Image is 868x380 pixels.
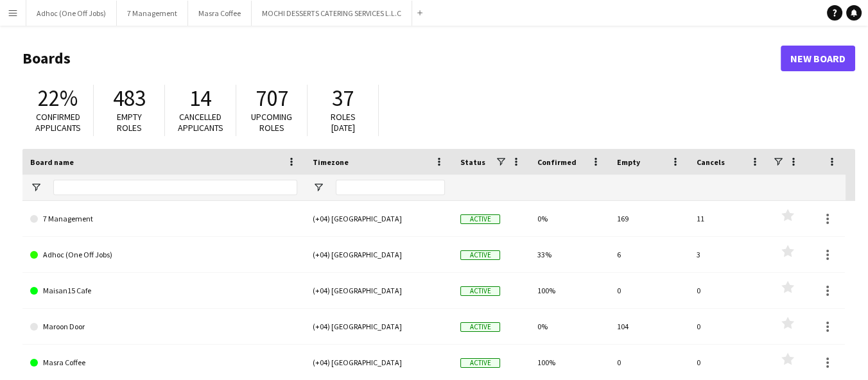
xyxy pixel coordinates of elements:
div: 0 [689,345,768,380]
a: 7 Management [30,201,297,237]
input: Board name Filter Input [53,180,297,195]
div: 100% [530,345,609,380]
div: 0% [530,201,609,236]
span: Status [460,157,485,167]
span: Active [460,214,500,224]
div: (+04) [GEOGRAPHIC_DATA] [305,345,453,380]
span: 14 [189,84,211,112]
a: Maroon Door [30,309,297,345]
span: Cancels [697,157,725,167]
div: 0 [689,273,768,308]
span: Board name [30,157,74,167]
span: Active [460,250,500,260]
div: 33% [530,237,609,272]
div: 0% [530,309,609,344]
button: Masra Coffee [188,1,252,26]
span: Timezone [313,157,349,167]
div: (+04) [GEOGRAPHIC_DATA] [305,273,453,308]
span: Confirmed applicants [35,111,81,134]
button: MOCHI DESSERTS CATERING SERVICES L.L.C [252,1,412,26]
div: 0 [609,345,689,380]
button: Open Filter Menu [30,182,42,193]
a: Adhoc (One Off Jobs) [30,237,297,273]
div: 3 [689,237,768,272]
span: Empty [617,157,640,167]
h1: Boards [22,49,781,68]
button: Adhoc (One Off Jobs) [26,1,117,26]
div: 6 [609,237,689,272]
span: Upcoming roles [251,111,292,134]
span: 37 [332,84,354,112]
span: 22% [38,84,78,112]
button: Open Filter Menu [313,182,324,193]
input: Timezone Filter Input [336,180,445,195]
button: 7 Management [117,1,188,26]
a: New Board [781,46,855,71]
div: 0 [609,273,689,308]
span: Roles [DATE] [331,111,356,134]
a: Maisan15 Cafe [30,273,297,309]
div: 169 [609,201,689,236]
span: 483 [113,84,146,112]
span: Confirmed [537,157,577,167]
div: (+04) [GEOGRAPHIC_DATA] [305,201,453,236]
div: (+04) [GEOGRAPHIC_DATA] [305,237,453,272]
span: Active [460,322,500,332]
span: Cancelled applicants [178,111,223,134]
div: (+04) [GEOGRAPHIC_DATA] [305,309,453,344]
div: 0 [689,309,768,344]
span: Active [460,286,500,296]
div: 104 [609,309,689,344]
span: Active [460,358,500,368]
span: 707 [256,84,288,112]
div: 100% [530,273,609,308]
span: Empty roles [117,111,142,134]
div: 11 [689,201,768,236]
